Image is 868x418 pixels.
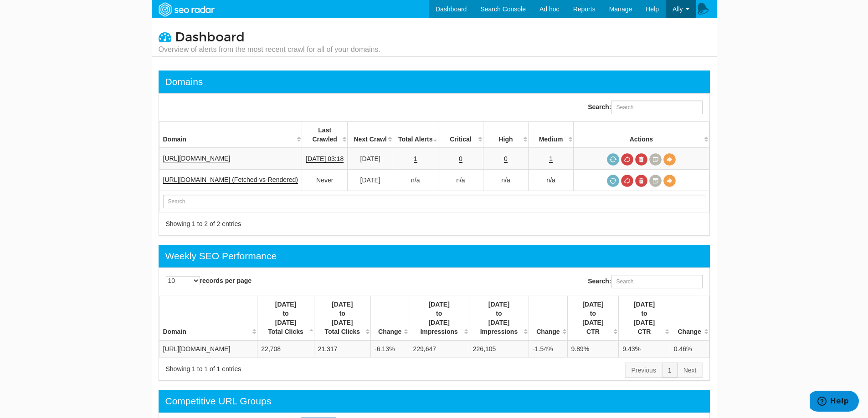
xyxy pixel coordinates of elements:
td: n/a [393,170,438,191]
a: 1 [549,155,553,163]
div: Weekly SEO Performance [165,249,277,263]
span: Dashboard [175,30,245,45]
label: Search: [588,101,702,114]
div: Competitive URL Groups [165,394,272,408]
th: Critical: activate to sort column descending [438,122,483,148]
input: Search: [611,101,703,114]
th: Last Crawled: activate to sort column descending [302,122,348,148]
a: Delete most recent audit [635,153,647,166]
td: Never [302,170,348,191]
td: 9.89% [567,340,619,358]
th: Actions: activate to sort column ascending [574,122,709,148]
th: Change : activate to sort column ascending [370,296,409,341]
span: Help [646,5,659,13]
td: 0.46% [670,340,709,358]
td: n/a [438,170,483,191]
a: Crawl History [649,153,662,166]
a: Crawl History [649,175,662,187]
td: [URL][DOMAIN_NAME] [159,340,257,358]
iframe: Opens a widget where you can find more information [810,391,859,413]
th: Change : activate to sort column ascending [670,296,709,341]
a: Request a crawl [607,153,619,166]
td: [DATE] [348,148,393,170]
td: 226,105 [469,340,529,358]
span: Ally [673,5,683,13]
td: -6.13% [370,340,409,358]
td: 22,708 [257,340,314,358]
span: Manage [609,5,632,13]
a: View Domain Overview [663,175,676,187]
td: n/a [528,170,574,191]
td: [DATE] [348,170,393,191]
div: Showing 1 to 2 of 2 entries [166,219,423,228]
a: [DATE] 03:18 [306,155,344,163]
input: Search: [611,275,703,288]
label: Search: [588,275,702,288]
a: Request a crawl [607,175,619,187]
th: 08/30/2025 to 09/05/2025 CTR : activate to sort column ascending [567,296,619,341]
th: Domain: activate to sort column ascending [159,296,257,341]
a: [URL][DOMAIN_NAME] [163,155,231,162]
span: Ad hoc [539,5,560,13]
th: High: activate to sort column descending [483,122,529,148]
a: Previous [625,363,662,378]
small: Overview of alerts from the most recent crawl for all of your domains. [159,45,380,55]
a: 0 [504,155,508,163]
td: n/a [483,170,529,191]
a: Cancel in-progress audit [621,175,633,187]
a: [URL][DOMAIN_NAME] (Fetched-vs-Rendered) [163,176,298,184]
span: Reports [573,5,596,13]
th: Next Crawl: activate to sort column descending [348,122,393,148]
span: Search Console [480,5,526,13]
th: 08/30/2025 to 09/05/2025 Impressions : activate to sort column ascending [409,296,469,341]
a: Cancel in-progress audit [621,153,633,166]
div: Domains [165,75,203,89]
th: Total Alerts: activate to sort column ascending [393,122,438,148]
a: View Domain Overview [663,153,676,166]
th: Change : activate to sort column ascending [529,296,567,341]
a: Next [678,363,703,378]
td: 21,317 [314,340,370,358]
td: 9.43% [619,340,670,358]
select: records per page [166,276,200,285]
td: -1.54% [529,340,567,358]
a: Delete most recent audit [635,175,647,187]
label: records per page [166,276,252,285]
img: SEORadar [155,1,218,18]
div: Showing 1 to 1 of 1 entries [166,364,423,373]
th: 08/30/2025 to 09/05/2025 Total Clicks : activate to sort column descending [257,296,314,341]
th: 09/06/2025 to 09/12/2025 CTR : activate to sort column ascending [619,296,670,341]
th: Domain: activate to sort column ascending [159,122,302,148]
input: Search [163,195,705,208]
i:  [159,30,171,43]
a: 0 [459,155,462,163]
th: 09/06/2025 to 09/12/2025 Total Clicks : activate to sort column ascending [314,296,370,341]
th: Medium: activate to sort column descending [528,122,574,148]
td: 229,647 [409,340,469,358]
a: 1 [662,363,678,378]
a: 1 [414,155,417,163]
th: 09/06/2025 to 09/12/2025 Impressions : activate to sort column ascending [469,296,529,341]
